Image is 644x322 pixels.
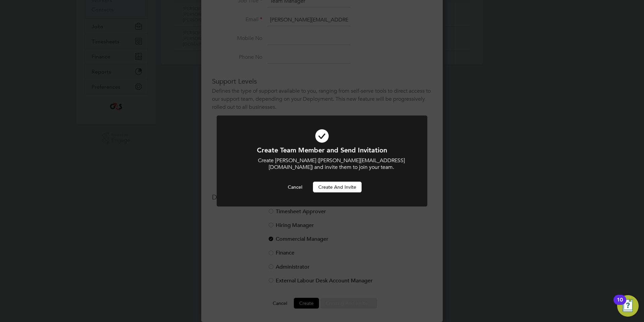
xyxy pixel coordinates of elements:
div: 10 [617,300,623,309]
p: Create [PERSON_NAME] ([PERSON_NAME][EMAIL_ADDRESS][DOMAIN_NAME]) and invite them to join your team. [253,157,409,171]
button: Cancel [282,182,308,192]
button: Open Resource Center, 10 new notifications [617,295,639,317]
h1: Create Team Member and Send Invitation [235,146,409,154]
button: Create and invite [313,182,362,192]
